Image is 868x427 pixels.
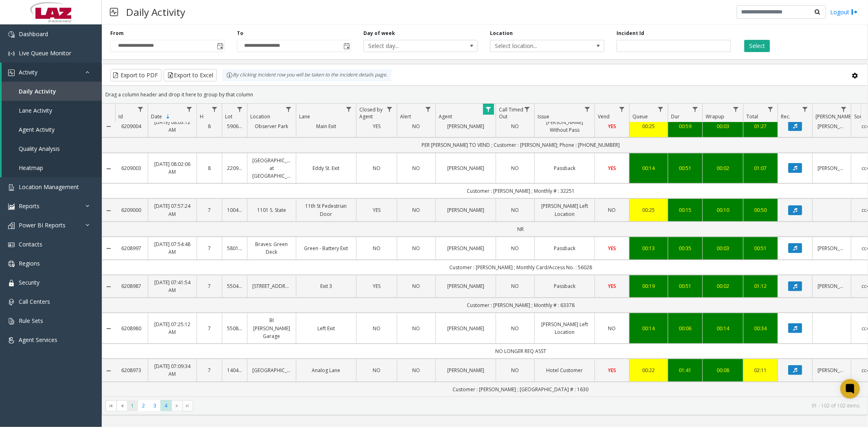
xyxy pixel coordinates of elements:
a: 7 [202,244,217,252]
a: NO [402,325,431,332]
div: Data table [102,104,868,396]
span: H [200,113,203,120]
a: [STREET_ADDRESS] [252,282,291,290]
span: Dashboard [19,30,48,38]
a: 6208997 [120,244,143,252]
span: Go to the first page [108,403,114,409]
span: Location Management [19,183,79,191]
a: YES [600,366,624,374]
a: 00:22 [634,366,663,374]
div: 00:08 [708,366,738,374]
span: Reports [19,202,39,210]
img: 'icon' [8,299,15,305]
a: 00:10 [708,206,738,214]
a: 6208980 [120,325,143,332]
a: 550461 [227,282,242,290]
div: 01:07 [748,164,773,172]
a: YES [361,206,392,214]
img: infoIcon.svg [226,72,233,78]
span: Rule Sets [19,317,43,325]
a: [GEOGRAPHIC_DATA] at [GEOGRAPHIC_DATA] [252,157,291,180]
a: NO [501,206,529,214]
a: 590652 [227,122,242,130]
a: [PERSON_NAME] [441,325,491,332]
a: 00:50 [748,206,773,214]
span: Go to the previous page [119,403,125,409]
span: Select location... [490,40,581,52]
a: 100444 [227,206,242,214]
img: 'icon' [8,31,15,38]
a: 01:27 [748,122,773,130]
a: NO [361,325,392,332]
span: Select day... [364,40,455,52]
span: YES [608,165,616,172]
span: NO [608,207,616,213]
div: 00:25 [634,206,663,214]
span: Agent Services [19,336,57,344]
a: Analog Lane [301,366,351,374]
a: 11th St Pedestrian Door [301,202,351,218]
div: Drag a column header and drop it here to group by that column [102,87,868,102]
a: Closed by Agent Filter Menu [384,104,395,115]
span: Rec. [781,113,790,120]
div: 00:03 [708,244,738,252]
a: Quality Analysis [2,139,102,158]
a: Collapse Details [102,207,115,214]
a: NO [501,366,529,374]
span: Lane [299,113,310,120]
span: Queue [632,113,648,120]
a: [PERSON_NAME] [818,164,846,172]
a: 00:14 [634,164,663,172]
div: 00:25 [634,122,663,130]
a: [PERSON_NAME] [441,282,491,290]
a: 140451 [227,366,242,374]
span: YES [608,283,616,290]
span: Closed by Agent [359,106,383,120]
a: Passback [540,244,590,252]
span: Date [151,113,162,120]
a: NO [361,164,392,172]
a: NO [600,325,624,332]
span: Call Centers [19,298,50,305]
a: [PERSON_NAME] [441,122,491,130]
a: H Filter Menu [209,104,220,115]
img: 'icon' [8,222,15,229]
a: Passback [540,282,590,290]
a: NO [402,164,431,172]
a: Date Filter Menu [184,104,195,115]
a: NO [501,244,529,252]
a: Logout [830,8,858,16]
a: BI [PERSON_NAME] Garage [252,316,291,340]
a: NO [402,244,431,252]
a: 6208973 [120,366,143,374]
img: 'icon' [8,50,15,57]
a: YES [361,122,392,130]
a: [DATE] 07:57:24 AM [153,202,192,218]
a: Collapse Details [102,283,115,290]
label: Day of week [363,30,395,37]
a: 6208987 [120,282,143,290]
div: 01:12 [748,282,773,290]
a: Lane Filter Menu [343,104,354,115]
label: Incident Id [617,30,644,37]
a: 00:14 [708,325,738,332]
a: 00:15 [673,206,697,214]
a: [PERSON_NAME] [818,366,846,374]
span: Go to the previous page [116,400,127,412]
a: Left Exit [301,325,351,332]
a: 7 [202,366,217,374]
a: 00:59 [673,122,697,130]
a: [PERSON_NAME] [818,282,846,290]
a: 00:35 [673,244,697,252]
span: Page 3 [149,400,160,411]
span: Go to the first page [105,400,116,412]
div: 00:34 [748,325,773,332]
a: NO [501,122,529,130]
a: Agent Activity [2,120,102,139]
a: NO [600,206,624,214]
a: Vend Filter Menu [617,104,627,115]
span: Id [118,113,123,120]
